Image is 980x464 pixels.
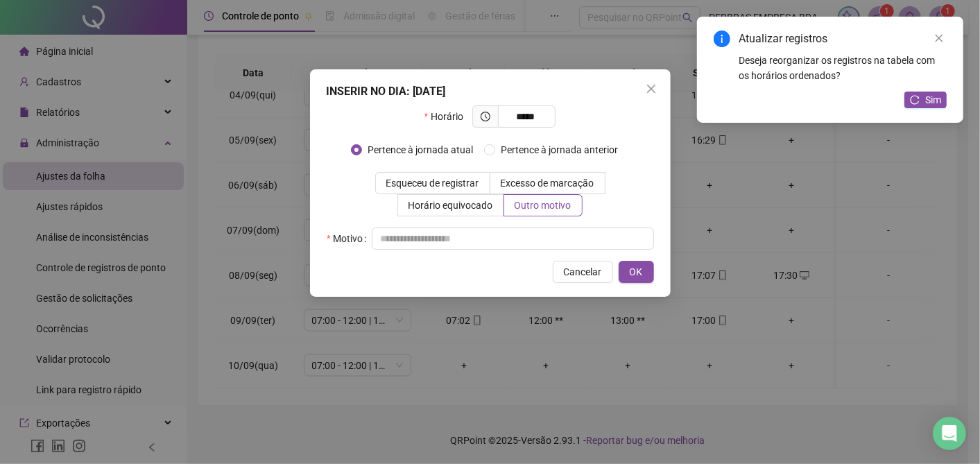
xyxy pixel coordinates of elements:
span: Horário equivocado [409,200,493,211]
span: Pertence à jornada anterior [495,142,624,157]
span: Outro motivo [515,200,571,211]
span: Excesso de marcação [501,178,594,189]
a: Close [931,31,947,46]
span: close [934,33,944,43]
span: reload [910,95,920,105]
div: Deseja reorganizar os registros na tabela com os horários ordenados? [739,53,947,83]
span: close [646,83,657,94]
button: Sim [904,92,947,108]
span: Pertence à jornada atual [362,142,479,157]
div: INSERIR NO DIA : [DATE] [327,83,654,100]
span: OK [630,264,643,280]
div: Open Intercom Messenger [933,417,966,450]
span: Esqueceu de registrar [386,178,479,189]
button: Close [640,78,662,100]
span: Sim [925,92,941,108]
button: OK [619,261,654,283]
button: Cancelar [553,261,613,283]
label: Horário [424,105,472,128]
div: Atualizar registros [739,31,947,47]
span: info-circle [714,31,730,47]
span: clock-circle [481,112,490,121]
span: Cancelar [564,264,602,280]
label: Motivo [327,227,372,250]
